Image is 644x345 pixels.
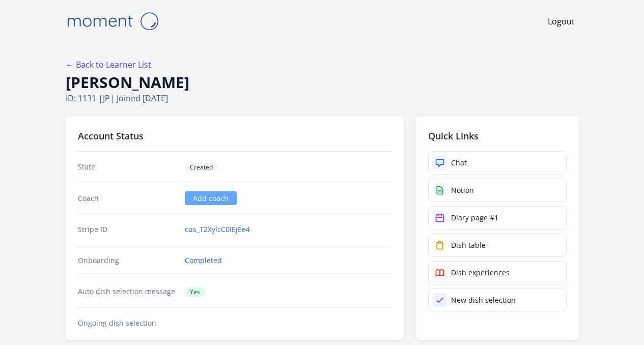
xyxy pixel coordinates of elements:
h2: Quick Links [428,129,567,143]
span: Created [185,162,218,172]
a: ← Back to Learner List [66,59,151,70]
a: Add coach [185,191,237,205]
dt: Stripe ID [78,224,177,235]
dt: Onboarding [78,255,177,266]
h2: Account Status [78,129,391,143]
div: Dish experiences [451,268,510,278]
img: Moment [62,8,163,34]
a: Chat [428,151,567,175]
a: Logout [548,15,575,27]
div: Notion [451,185,474,195]
p: ID: 1131 | | Joined [DATE] [66,92,579,104]
a: Notion [428,179,567,202]
h1: [PERSON_NAME] [66,73,579,92]
a: Dish table [428,234,567,257]
span: jp [103,93,110,104]
dt: Coach [78,193,177,204]
div: Dish table [451,240,486,250]
dt: Ongoing dish selection [78,318,177,328]
a: Diary page #1 [428,206,567,229]
a: New dish selection [428,289,567,312]
a: Dish experiences [428,261,567,284]
span: Yes [185,287,205,297]
dt: State [78,162,177,172]
dt: Auto dish selection message [78,286,177,297]
div: Chat [451,158,467,168]
div: New dish selection [451,295,516,305]
div: Diary page #1 [451,213,498,223]
a: Completed [185,255,222,266]
a: cus_T2XylcC0IEjEe4 [185,224,250,235]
